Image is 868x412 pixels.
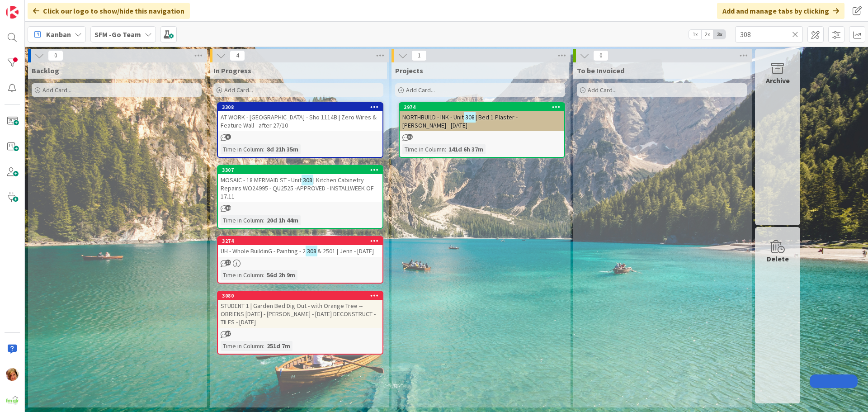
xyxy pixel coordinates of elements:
[302,175,313,185] mark: 308
[222,104,382,110] div: 3308
[400,103,564,111] div: 2974
[6,393,19,406] img: avatar
[218,166,382,174] div: 3307
[446,144,486,154] div: 141d 6h 37m
[221,215,263,225] div: Time in Column
[264,341,292,351] div: 251d 7m
[406,86,435,94] span: Add Card...
[218,103,382,111] div: 3308
[218,103,382,131] div: 3308AT WORK - [GEOGRAPHIC_DATA] - Sho 1114B | Zero Wires & Feature Wall - after 27/10
[32,66,59,75] span: Backlog
[94,30,141,39] b: SFM -Go Team
[222,167,382,173] div: 3307
[767,253,789,264] div: Delete
[221,176,302,184] span: MOSAIC - 18 MERMAID ST - Unit
[411,50,427,61] span: 1
[222,293,382,299] div: 3080
[225,205,231,211] span: 18
[224,86,253,94] span: Add Card...
[464,112,476,122] mark: 308
[42,86,71,94] span: Add Card...
[713,30,726,39] span: 3x
[264,144,301,154] div: 8d 21h 35m
[407,134,413,140] span: 32
[766,75,790,86] div: Archive
[221,270,263,280] div: Time in Column
[306,246,317,256] mark: 308
[402,113,518,129] span: | Bed 1 Plaster - [PERSON_NAME] - [DATE]
[264,270,297,280] div: 56d 2h 9m
[593,50,609,61] span: 0
[263,270,264,280] span: :
[445,144,446,154] span: :
[225,260,231,265] span: 21
[263,215,264,225] span: :
[221,341,263,351] div: Time in Column
[701,30,713,39] span: 2x
[225,134,231,140] span: 8
[6,6,19,19] img: Visit kanbanzone.com
[402,113,464,121] span: NORTHBUILD - INK - Unit
[221,247,306,255] span: UH - Whole BuildinG - Painting - 2
[28,3,190,19] div: Click our logo to show/hide this navigation
[218,237,382,257] div: 3274UH - Whole BuildinG - Painting - 2308& 2501 | Jenn - [DATE]
[48,50,63,61] span: 0
[222,238,382,244] div: 3274
[221,113,377,129] span: AT WORK - [GEOGRAPHIC_DATA] - Sho 1114B | Zero Wires & Feature Wall - after 27/10
[218,292,382,328] div: 3080STUDENT 1 | Garden Bed Dig Out - with Orange Tree -- OBRIENS [DATE] - [PERSON_NAME] - [DATE] ...
[221,302,376,326] span: STUDENT 1 | Garden Bed Dig Out - with Orange Tree -- OBRIENS [DATE] - [PERSON_NAME] - [DATE] DECO...
[213,66,251,75] span: In Progress
[400,103,564,131] div: 2974NORTHBUILD - INK - Unit308| Bed 1 Plaster - [PERSON_NAME] - [DATE]
[577,66,624,75] span: To be Invoiced
[218,237,382,245] div: 3274
[395,66,423,75] span: Projects
[317,247,374,255] span: & 2501 | Jenn - [DATE]
[404,104,564,110] div: 2974
[221,176,374,200] span: | Kitchen Cabinetry Repairs WO24995 - QU2525 -APPROVED - INSTALLWEEK OF 17.11
[717,3,844,19] div: Add and manage tabs by clicking
[264,215,301,225] div: 20d 1h 44m
[225,331,231,336] span: 67
[6,368,19,381] img: KD
[588,86,617,94] span: Add Card...
[230,50,245,61] span: 4
[221,144,263,154] div: Time in Column
[218,166,382,202] div: 3307MOSAIC - 18 MERMAID ST - Unit308| Kitchen Cabinetry Repairs WO24995 - QU2525 -APPROVED - INST...
[46,29,71,40] span: Kanban
[735,26,803,43] input: Quick Filter...
[218,292,382,300] div: 3080
[263,144,264,154] span: :
[689,30,701,39] span: 1x
[263,341,264,351] span: :
[402,144,445,154] div: Time in Column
